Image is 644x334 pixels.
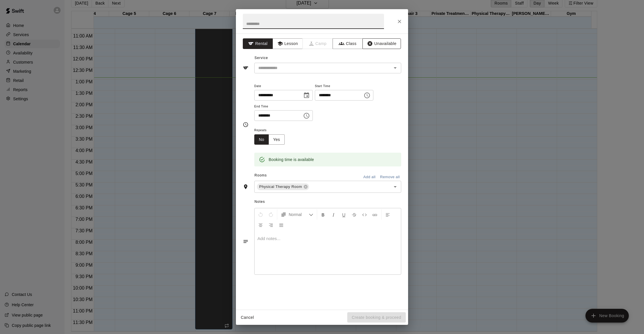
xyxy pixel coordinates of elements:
[257,184,304,190] span: Physical Therapy Room
[269,154,314,165] div: Booking time is available
[379,173,401,182] button: Remove all
[255,56,268,60] span: Service
[361,90,373,101] button: Choose time, selected time is 1:00 PM
[301,90,312,101] button: Choose date, selected date is Aug 16, 2025
[254,103,313,111] span: End Time
[289,212,309,217] span: Normal
[394,16,405,27] button: Close
[255,173,267,177] span: Rooms
[362,38,401,49] button: Unavailable
[391,183,399,191] button: Open
[269,134,285,145] button: Yes
[303,38,333,49] span: Camps can only be created in the Services page
[243,184,249,190] svg: Rooms
[383,209,393,220] button: Left Align
[318,209,328,220] button: Format Bold
[360,173,379,182] button: Add all
[391,64,399,72] button: Open
[243,239,249,244] svg: Notes
[276,220,286,230] button: Justify Align
[301,110,312,121] button: Choose time, selected time is 1:30 PM
[329,209,338,220] button: Format Italics
[243,65,249,71] svg: Service
[333,38,363,49] button: Class
[273,38,303,49] button: Lesson
[254,134,269,145] button: No
[315,82,373,90] span: Start Time
[256,220,265,230] button: Center Align
[254,127,289,134] span: Repeats
[256,209,265,220] button: Undo
[349,209,359,220] button: Format Strikethrough
[254,134,285,145] div: outlined button group
[266,209,276,220] button: Redo
[238,312,257,323] button: Cancel
[243,122,249,127] svg: Timing
[278,209,316,220] button: Formatting Options
[254,82,313,90] span: Date
[370,209,380,220] button: Insert Link
[266,220,276,230] button: Right Align
[257,183,309,190] div: Physical Therapy Room
[339,209,349,220] button: Format Underline
[255,197,401,207] span: Notes
[360,209,369,220] button: Insert Code
[243,38,273,49] button: Rental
